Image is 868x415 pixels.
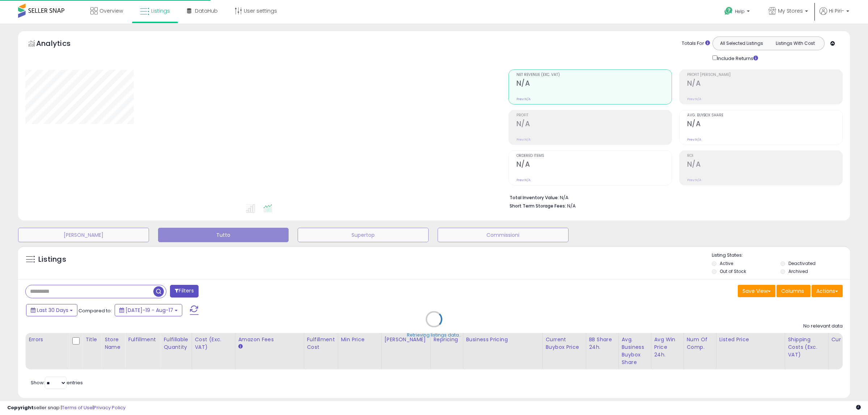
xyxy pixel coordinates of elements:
[516,178,531,182] small: Prev: N/A
[516,79,672,89] h2: N/A
[407,332,461,338] div: Retrieving listings data..
[687,178,701,182] small: Prev: N/A
[516,73,672,77] span: Net Revenue (Exc. VAT)
[687,97,701,101] small: Prev: N/A
[510,193,837,201] li: N/A
[687,114,842,117] span: Avg. Buybox Share
[151,7,170,14] span: Listings
[829,7,844,14] span: Hi Piri-
[36,38,85,50] h5: Analytics
[94,404,125,411] a: Privacy Policy
[687,137,701,142] small: Prev: N/A
[719,1,757,23] a: Help
[18,228,149,242] button: [PERSON_NAME]
[510,194,559,201] b: Total Inventory Value:
[687,73,842,77] span: Profit [PERSON_NAME]
[99,7,123,14] span: Overview
[778,7,803,14] span: My Stores
[707,54,767,62] div: Include Returns
[687,160,842,170] h2: N/A
[510,203,566,209] b: Short Term Storage Fees:
[158,228,289,242] button: Tutto
[567,202,576,209] span: N/A
[687,120,842,129] h2: N/A
[7,404,34,411] strong: Copyright
[687,79,842,89] h2: N/A
[724,7,733,16] i: Get Help
[516,137,531,142] small: Prev: N/A
[820,7,849,23] a: Hi Piri-
[7,405,125,411] div: seller snap | |
[516,154,672,158] span: Ordered Items
[682,40,710,47] div: Totals For
[715,39,769,48] button: All Selected Listings
[516,120,672,129] h2: N/A
[62,404,93,411] a: Terms of Use
[298,228,429,242] button: Supertop
[768,39,822,48] button: Listings With Cost
[687,154,842,158] span: ROI
[516,160,672,170] h2: N/A
[516,114,672,117] span: Profit
[195,7,218,14] span: DataHub
[516,97,531,101] small: Prev: N/A
[438,228,569,242] button: Commissioni
[735,8,745,14] span: Help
